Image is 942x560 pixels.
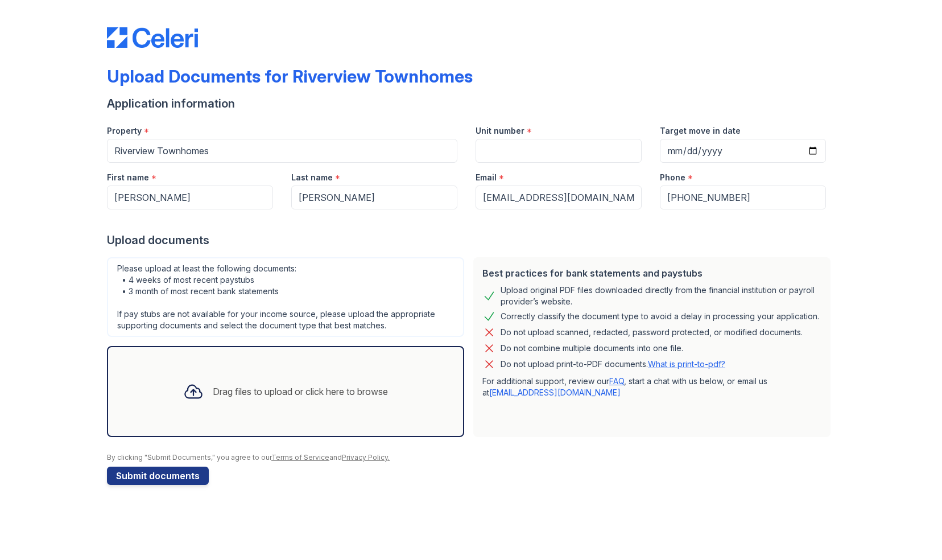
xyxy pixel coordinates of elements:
label: Target move in date [660,125,741,137]
a: What is print-to-pdf? [648,359,725,369]
button: Submit documents [107,467,209,485]
div: Do not combine multiple documents into one file. [501,341,683,355]
p: For additional support, review our , start a chat with us below, or email us at [482,376,821,398]
div: Please upload at least the following documents: • 4 weeks of most recent paystubs • 3 month of mo... [107,257,464,337]
a: FAQ [609,376,624,386]
a: [EMAIL_ADDRESS][DOMAIN_NAME] [489,388,621,397]
a: Terms of Service [271,453,329,462]
label: Phone [660,172,685,183]
div: Upload documents [107,232,835,248]
label: First name [107,172,149,183]
label: Unit number [476,125,524,137]
div: Upload Documents for Riverview Townhomes [107,66,473,87]
label: Last name [291,172,333,183]
div: Drag files to upload or click here to browse [213,385,388,398]
label: Property [107,125,142,137]
iframe: chat widget [894,514,931,549]
div: Upload original PDF files downloaded directly from the financial institution or payroll provider’... [501,285,821,307]
a: Privacy Policy. [342,453,390,462]
div: Best practices for bank statements and paystubs [482,266,821,280]
div: Application information [107,96,835,112]
div: Do not upload scanned, redacted, password protected, or modified documents. [501,326,803,339]
div: By clicking "Submit Documents," you agree to our and [107,453,835,462]
div: Correctly classify the document type to avoid a delay in processing your application. [501,310,819,323]
label: Email [476,172,497,183]
p: Do not upload print-to-PDF documents. [501,359,725,370]
img: CE_Logo_Blue-a8612792a0a2168367f1c8372b55b34899dd931a85d93a1a3d3e32e68fde9ad4.png [107,27,198,48]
